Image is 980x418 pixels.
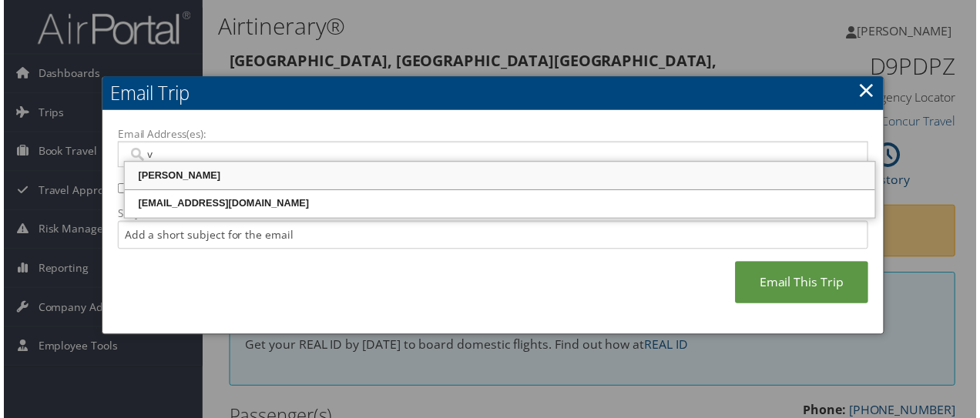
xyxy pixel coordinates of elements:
a: × [861,75,878,105]
label: Subject: [115,207,871,222]
div: [PERSON_NAME] [124,169,876,185]
input: Email address (Separate multiple email addresses with commas) [125,148,862,163]
label: Email Address(es): [115,127,871,142]
input: Add a short subject for the email [115,222,871,251]
a: Email This Trip [737,263,871,306]
div: [EMAIL_ADDRESS][DOMAIN_NAME] [124,197,876,212]
h2: Email Trip [99,77,887,111]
